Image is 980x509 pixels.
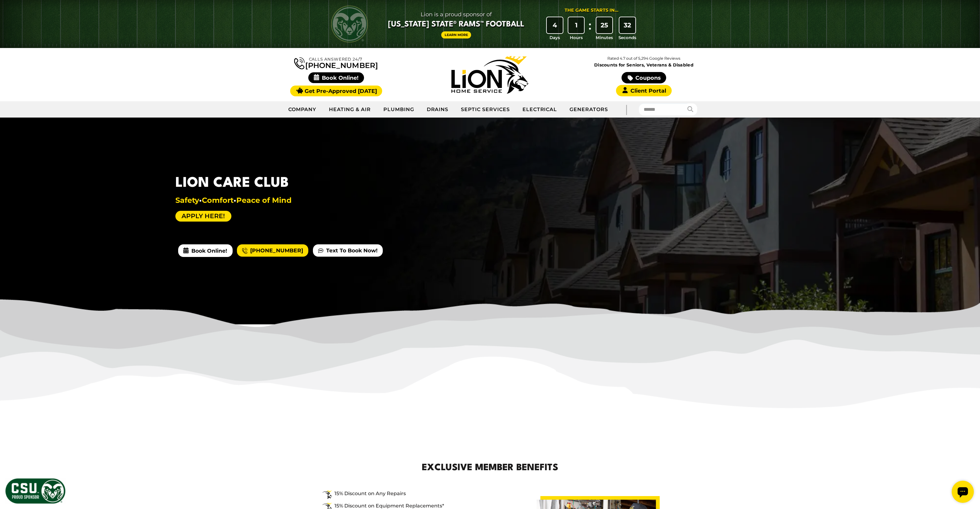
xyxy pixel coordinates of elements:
[308,72,364,83] span: Book Online!
[550,34,560,41] span: Days
[568,17,584,33] div: 1
[290,86,382,96] a: Get Pre-Approved [DATE]
[596,34,613,41] span: Minutes
[388,10,524,19] span: Lion is a proud sponsor of
[237,244,308,257] a: [PHONE_NUMBER]
[199,196,202,205] span: •
[567,55,721,62] p: Rated 4.7 out of 5,294 Google Reviews
[547,17,563,33] div: 4
[568,63,720,67] span: Discounts for Seniors, Veterans & Disabled
[622,72,666,83] a: Coupons
[565,7,618,14] div: The Game Starts in...
[596,17,612,33] div: 25
[294,56,378,69] a: [PHONE_NUMBER]
[322,490,514,497] li: 15% Discount on Any Repairs
[2,2,25,25] div: Open chat widget
[451,56,528,94] img: Lion Home Service
[616,85,671,96] a: Client Portal
[313,244,383,257] a: Text To Book Now!
[614,101,639,118] div: |
[421,102,455,117] a: Drains
[282,102,323,117] a: Company
[5,478,66,504] img: CSU Sponsor Badge
[175,196,292,205] div: Safety Comfort Peace of Mind
[455,102,516,117] a: Septic Services
[234,196,236,205] span: •
[619,17,635,33] div: 32
[441,31,471,38] a: Learn More
[175,211,231,222] a: Apply Here!
[175,173,292,194] h1: Lion Care Club
[516,102,564,117] a: Electrical
[323,102,377,117] a: Heating & Air
[618,34,636,41] span: Seconds
[310,461,670,475] h2: Exclusive Member Benefits
[388,19,524,30] span: [US_STATE] State® Rams™ Football
[377,102,421,117] a: Plumbing
[178,244,232,257] span: Book Online!
[570,34,583,41] span: Hours
[563,102,614,117] a: Generators
[587,17,593,41] div: :
[331,6,368,42] img: CSU Rams logo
